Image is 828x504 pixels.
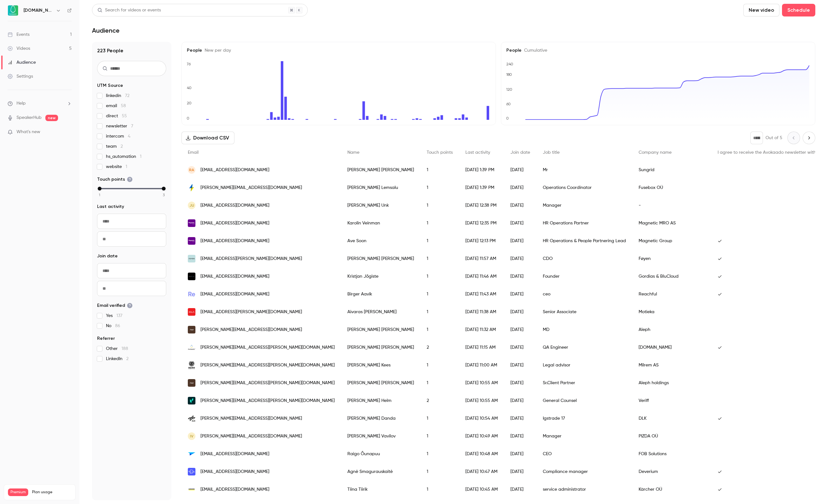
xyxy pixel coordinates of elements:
span: UTM Source [97,82,123,89]
div: [DATE] [504,392,536,410]
div: QA Engineer [536,339,632,356]
span: linkedin [106,93,129,99]
div: [DATE] [504,427,536,445]
span: [PERSON_NAME][EMAIL_ADDRESS][PERSON_NAME][DOMAIN_NAME] [200,362,335,369]
text: 20 [187,101,192,105]
span: Last activity [97,204,124,210]
span: [EMAIL_ADDRESS][PERSON_NAME][DOMAIN_NAME] [200,309,302,315]
span: LinkedIn [106,356,128,362]
div: [DATE] [504,303,536,321]
span: hs_automation [106,153,141,160]
div: MD [536,321,632,339]
button: Download CSV [181,132,234,144]
div: Veriff [632,392,711,410]
div: [DATE] [504,268,536,285]
text: 240 [506,62,513,66]
text: 40 [187,86,192,90]
span: Last activity [465,150,490,155]
div: [DATE] 11:15 AM [459,339,504,356]
span: IV [190,433,194,439]
div: [DATE] 11:32 AM [459,321,504,339]
img: karcher.com [188,486,195,493]
div: Settings [8,73,33,80]
span: RA [189,167,194,173]
div: 1 [420,179,459,197]
div: Operations Coordinator [536,179,632,197]
h1: 223 People [97,47,166,55]
span: [EMAIL_ADDRESS][DOMAIN_NAME] [200,202,269,209]
div: Føyen [632,250,711,268]
div: Aleph [632,321,711,339]
div: [DATE] 12:13 PM [459,232,504,250]
div: [DATE] [504,250,536,268]
div: [DATE] [504,321,536,339]
span: Email verified [97,302,133,309]
div: 1 [420,161,459,179]
div: Igstrade 17 [536,410,632,427]
span: Plan usage [32,490,71,495]
div: min [98,187,102,191]
div: DLK [632,410,711,427]
div: Compliance manager [536,463,632,481]
span: newsletter [106,123,133,129]
img: fob-solutions.com [188,450,195,458]
span: New per day [202,48,231,53]
input: To [97,281,166,296]
div: [PERSON_NAME] [PERSON_NAME] [341,161,420,179]
div: CDO [536,250,632,268]
div: Audience [8,59,36,66]
img: veriff.net [188,397,195,404]
span: [EMAIL_ADDRESS][DOMAIN_NAME] [200,220,269,227]
div: [DATE] 10:55 AM [459,374,504,392]
span: Yes [106,313,122,319]
div: Manager [536,197,632,214]
div: [DATE] 11:43 AM [459,285,504,303]
li: help-dropdown-opener [8,100,72,107]
div: Birger Aavik [341,285,420,303]
div: [DATE] 12:38 PM [459,197,504,214]
div: CEO [536,445,632,463]
div: [DATE] 10:54 AM [459,410,504,427]
span: [PERSON_NAME][EMAIL_ADDRESS][PERSON_NAME][DOMAIN_NAME] [200,344,335,351]
span: team [106,143,123,150]
div: Aivaras [PERSON_NAME] [341,303,420,321]
span: Other [106,346,128,352]
span: Join date [510,150,530,155]
div: 2 [420,339,459,356]
div: Magnetic Group [632,232,711,250]
div: 1 [420,303,459,321]
div: 1 [420,481,459,498]
div: Sungrid [632,161,711,179]
div: [DATE] [504,285,536,303]
div: 1 [420,285,459,303]
img: magneticgroup.co [188,237,195,245]
span: 72 [125,94,129,98]
span: Touch points [427,150,453,155]
div: Ave Soon [341,232,420,250]
div: [DATE] [504,374,536,392]
div: [DATE] 10:49 AM [459,427,504,445]
div: Motieka [632,303,711,321]
div: General Counsel [536,392,632,410]
img: Avokaado.io [8,5,18,16]
div: 2 [420,392,459,410]
span: new [45,115,58,121]
div: 1 [420,197,459,214]
span: 2 [126,357,128,361]
div: max [162,187,166,191]
div: [PERSON_NAME] [PERSON_NAME] [341,321,420,339]
div: HR Operations & People Partnering Lead [536,232,632,250]
div: [DATE] [504,410,536,427]
span: Referrer [97,335,115,342]
span: Join date [97,253,118,259]
div: [DATE] [504,481,536,498]
div: Tiina Tiirik [341,481,420,498]
span: [EMAIL_ADDRESS][DOMAIN_NAME] [200,167,269,173]
div: HR Operations Partner [536,214,632,232]
text: 0 [187,116,189,120]
div: Magnetic MRO AS [632,214,711,232]
button: Next page [803,132,815,144]
span: [EMAIL_ADDRESS][DOMAIN_NAME] [200,486,269,493]
div: Milrem AS [632,356,711,374]
div: 1 [420,445,459,463]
